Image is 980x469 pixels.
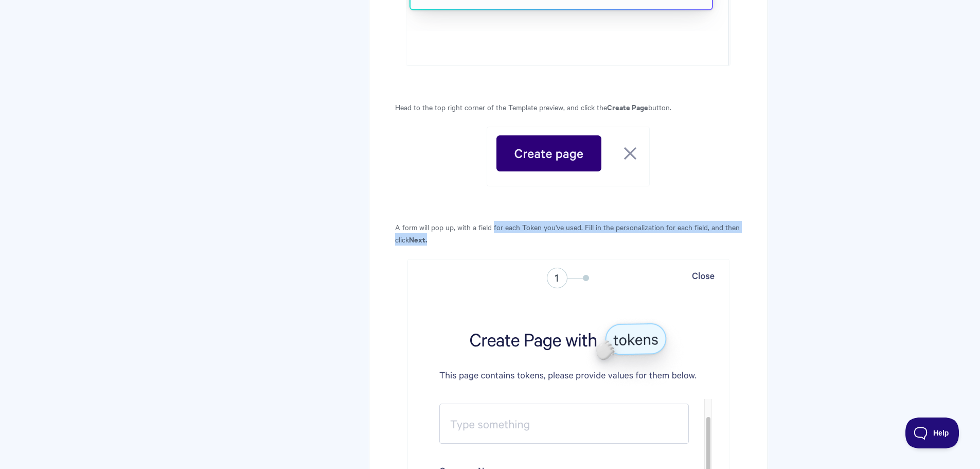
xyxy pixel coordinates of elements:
strong: Next. [409,234,427,245]
img: file-0u5i1hst0D.png [487,127,650,186]
p: A form will pop up, with a field for each Token you've used. Fill in the personalization for each... [395,221,741,246]
iframe: Toggle Customer Support [905,418,959,448]
p: Head to the top right corner of the Template preview, and click the button. [395,101,741,113]
strong: Create Page [607,101,648,112]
